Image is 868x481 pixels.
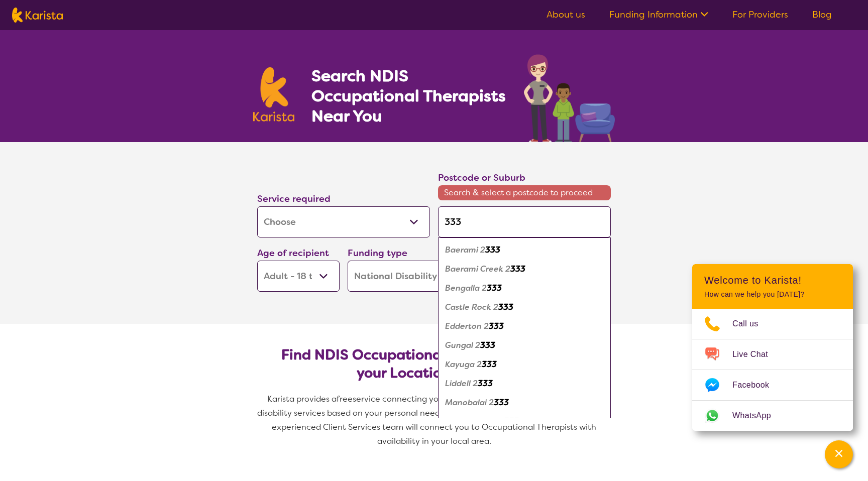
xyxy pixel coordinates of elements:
[445,302,498,312] em: Castle Rock 2
[443,260,606,279] div: Baerami Creek 2333
[443,355,606,374] div: Kayuga 2333
[487,283,502,293] em: 333
[267,394,337,404] span: Karista provides a
[337,394,353,404] span: free
[438,206,611,237] input: Type
[812,9,832,21] a: Blog
[494,397,509,408] em: 333
[485,245,500,255] em: 333
[311,66,507,126] h1: Search NDIS Occupational Therapists Near You
[253,67,294,122] img: Karista logo
[732,9,788,21] a: For Providers
[704,274,841,286] h2: Welcome to Karista!
[478,378,493,389] em: 333
[257,247,329,259] label: Age of recipient
[692,309,853,431] ul: Choose channel
[445,321,489,331] em: Edderton 2
[445,340,480,350] em: Gungal 2
[443,317,606,336] div: Edderton 2333
[504,416,519,427] em: 333
[445,264,510,274] em: Baerami Creek 2
[438,172,525,184] label: Postcode or Suburb
[443,279,606,298] div: Bengalla 2333
[704,290,841,299] p: How can we help you [DATE]?
[445,416,504,427] em: Mccullys Gap 2
[348,247,407,259] label: Funding type
[825,440,853,468] button: Channel Menu
[732,316,771,331] span: Call us
[443,412,606,431] div: Mccullys Gap 2333
[445,359,482,370] em: Kayuga 2
[12,8,63,23] img: Karista logo
[445,245,485,255] em: Baerami 2
[445,283,487,293] em: Bengalla 2
[257,193,331,205] label: Service required
[489,321,504,331] em: 333
[443,298,606,317] div: Castle Rock 2333
[732,378,781,393] span: Facebook
[445,397,494,408] em: Manobalai 2
[443,240,606,260] div: Baerami 2333
[445,378,478,389] em: Liddell 2
[443,374,606,393] div: Liddell 2333
[732,347,780,362] span: Live Chat
[732,408,783,423] span: WhatsApp
[443,336,606,355] div: Gungal 2333
[692,401,853,431] a: Web link opens in a new tab.
[524,54,615,142] img: occupational-therapy
[480,340,495,350] em: 333
[265,346,603,382] h2: Find NDIS Occupational Therapists based on your Location & Needs
[609,9,708,21] a: Funding Information
[443,393,606,412] div: Manobalai 2333
[547,9,585,21] a: About us
[498,302,513,312] em: 333
[692,264,853,431] div: Channel Menu
[438,185,611,200] span: Search & select a postcode to proceed
[482,359,497,370] em: 333
[257,394,613,446] span: service connecting you with Occupational Therapists and other disability services based on your p...
[510,264,525,274] em: 333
